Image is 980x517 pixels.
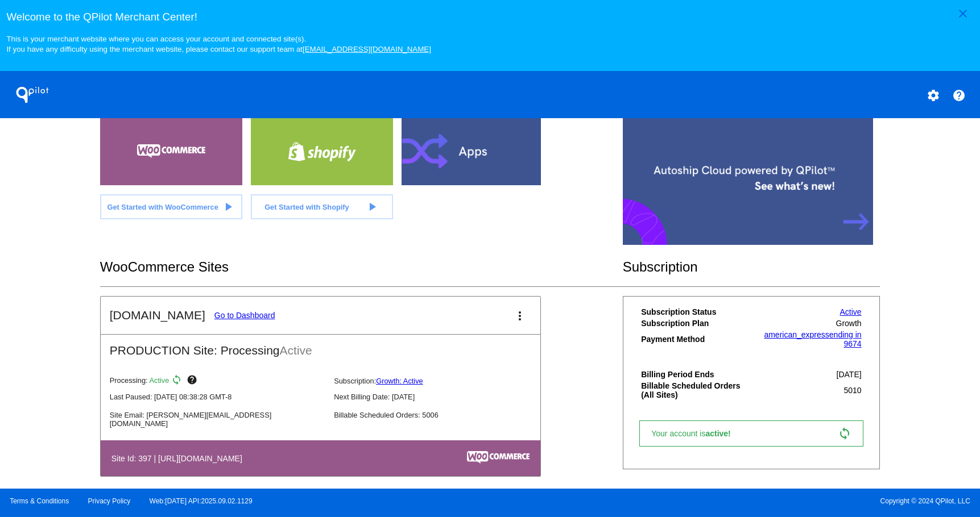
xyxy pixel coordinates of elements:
[110,411,325,428] p: Site Email: [PERSON_NAME][EMAIL_ADDRESS][DOMAIN_NAME]
[334,411,549,419] p: Billable Scheduled Orders: 5006
[110,393,325,401] p: Last Paused: [DATE] 08:38:28 GMT-8
[838,427,851,440] mat-icon: sync
[280,344,312,357] span: Active
[10,497,69,505] a: Terms & Conditions
[843,386,861,395] span: 5010
[927,89,940,102] mat-icon: settings
[513,309,527,323] mat-icon: more_vert
[221,200,235,214] mat-icon: play_arrow
[623,259,880,275] h2: Subscription
[952,89,966,102] mat-icon: help
[264,203,349,211] span: Get Started with Shopify
[6,11,973,23] h3: Welcome to the QPilot Merchant Center!
[640,330,751,349] th: Payment Method
[187,374,200,388] mat-icon: help
[6,35,431,53] small: This is your merchant website where you can access your account and connected site(s). If you hav...
[334,393,549,401] p: Next Billing Date: [DATE]
[639,420,863,447] a: Your account isactive! sync
[764,330,829,339] span: american_express
[110,374,325,388] p: Processing:
[500,497,970,505] span: Copyright © 2024 QPilot, LLC
[100,259,623,275] h2: WooCommerce Sites
[640,381,751,400] th: Billable Scheduled Orders (All Sites)
[214,311,275,320] a: Go to Dashboard
[840,307,862,316] a: Active
[107,203,218,211] span: Get Started with WooCommerce
[150,377,169,385] span: Active
[836,319,862,328] span: Growth
[764,330,861,348] a: american_expressending in 9674
[111,454,248,463] h4: Site Id: 397 | [URL][DOMAIN_NAME]
[837,370,862,379] span: [DATE]
[640,318,751,328] th: Subscription Plan
[303,45,431,53] a: [EMAIL_ADDRESS][DOMAIN_NAME]
[956,7,970,20] mat-icon: close
[100,194,242,219] a: Get Started with WooCommerce
[10,84,55,106] h1: QPilot
[640,369,751,380] th: Billing Period Ends
[110,308,205,322] h2: [DOMAIN_NAME]
[88,497,131,505] a: Privacy Policy
[171,374,185,388] mat-icon: sync
[467,451,530,464] img: c53aa0e5-ae75-48aa-9bee-956650975ee5
[651,429,742,438] span: Your account is
[334,377,549,385] p: Subscription:
[640,307,751,317] th: Subscription Status
[150,497,253,505] a: Web:[DATE] API:2025.09.02.1129
[365,200,379,214] mat-icon: play_arrow
[251,194,393,219] a: Get Started with Shopify
[101,335,540,357] h2: PRODUCTION Site: Processing
[376,377,423,385] a: Growth: Active
[705,429,736,438] span: active!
